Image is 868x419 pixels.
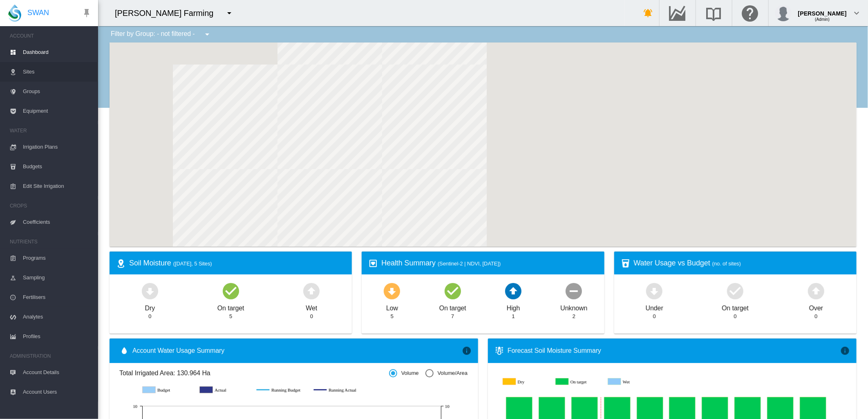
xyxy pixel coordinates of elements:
span: Total Irrigated Area: 130.964 Ha [119,369,389,378]
span: NUTRIENTS [10,235,92,248]
div: [PERSON_NAME] [798,6,847,14]
md-icon: icon-information [840,346,850,356]
md-icon: icon-checkbox-marked-circle [725,281,745,301]
div: On target [439,301,466,313]
span: ACCOUNT [10,29,92,42]
span: Coefficients [23,212,92,232]
div: On target [722,301,749,313]
div: Under [646,301,663,313]
div: Wet [306,301,317,313]
div: 0 [653,313,656,320]
md-icon: icon-information [462,346,472,356]
g: On target [556,378,603,386]
md-icon: icon-water [119,346,129,356]
span: Equipment [23,101,92,121]
g: Budget [143,386,192,394]
md-icon: Search the knowledge base [704,8,724,18]
div: 0 [814,313,817,320]
md-icon: icon-arrow-down-bold-circle [382,281,402,301]
md-icon: icon-heart-box-outline [368,259,378,268]
md-icon: icon-arrow-up-bold-circle [302,281,321,301]
md-icon: icon-cup-water [621,259,631,268]
div: Forecast Soil Moisture Summary [508,346,840,355]
div: Health Summary [381,258,597,268]
span: Dashboard [23,42,92,62]
span: ADMINISTRATION [10,350,92,363]
md-icon: icon-chevron-down [852,8,861,18]
md-icon: icon-checkbox-marked-circle [221,281,241,301]
md-icon: Go to the Data Hub [668,8,687,18]
div: [PERSON_NAME] Farming [115,7,221,19]
span: Account Details [23,363,92,382]
md-icon: icon-pin [82,8,92,18]
span: (Admin) [815,17,830,22]
div: 0 [734,313,737,320]
md-icon: icon-map-marker-radius [116,259,126,268]
g: Wet [609,378,656,386]
button: icon-menu-down [221,5,237,21]
img: SWAN-Landscape-Logo-Colour-drop.png [8,4,21,22]
span: Analytes [23,307,92,327]
span: ([DATE], 5 Sites) [173,261,212,267]
span: Sites [23,62,92,82]
g: Dry [503,378,550,386]
div: 2 [573,313,575,320]
div: On target [217,301,244,313]
div: 0 [310,313,313,320]
g: Actual [200,386,249,394]
md-icon: Click here for help [740,8,760,18]
div: High [507,301,520,313]
span: WATER [10,124,92,137]
span: Programs [23,248,92,268]
button: icon-menu-down [199,26,215,42]
div: 5 [229,313,232,320]
md-icon: icon-thermometer-lines [494,346,504,356]
g: Running Budget [257,386,306,394]
md-icon: icon-menu-down [202,29,212,39]
md-icon: icon-arrow-up-bold-circle [806,281,826,301]
span: Account Users [23,382,92,402]
div: Dry [145,301,155,313]
tspan: 10 [133,404,137,409]
div: Filter by Group: - not filtered - [105,26,218,42]
div: Unknown [560,301,587,313]
g: Running Actual [314,386,363,394]
span: CROPS [10,199,92,212]
span: Account Water Usage Summary [132,346,462,355]
span: Sampling [23,268,92,288]
md-icon: icon-arrow-down-bold-circle [140,281,160,301]
span: Irrigation Plans [23,137,92,157]
span: SWAN [27,8,49,18]
span: Fertilisers [23,288,92,307]
span: Budgets [23,157,92,176]
div: Low [386,301,398,313]
tspan: 10 [445,404,450,409]
div: 5 [391,313,394,320]
div: Over [809,301,823,313]
md-icon: icon-menu-down [224,8,234,18]
span: (no. of sites) [712,261,741,267]
div: 7 [451,313,454,320]
img: profile.jpg [775,5,792,21]
md-icon: icon-minus-circle [564,281,584,301]
md-radio-button: Volume/Area [425,370,468,377]
span: Profiles [23,327,92,346]
div: 0 [148,313,151,320]
md-icon: icon-arrow-down-bold-circle [644,281,664,301]
span: (Sentinel-2 | NDVI, [DATE]) [438,261,501,267]
button: icon-bell-ring [640,5,657,21]
md-icon: icon-checkbox-marked-circle [443,281,463,301]
span: Edit Site Irrigation [23,176,92,196]
md-radio-button: Volume [389,370,419,377]
div: Water Usage vs Budget [634,258,850,268]
md-icon: icon-arrow-up-bold-circle [503,281,523,301]
span: Groups [23,82,92,101]
div: Soil Moisture [129,258,345,268]
md-icon: icon-bell-ring [644,8,653,18]
div: 1 [512,313,515,320]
